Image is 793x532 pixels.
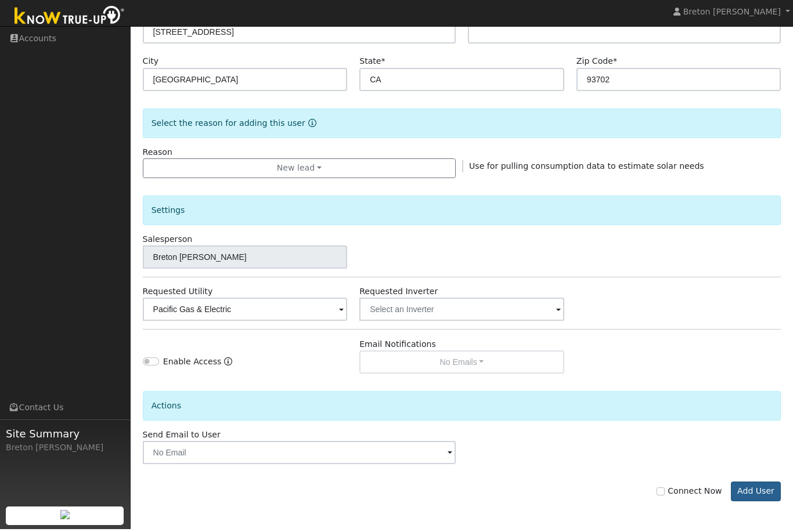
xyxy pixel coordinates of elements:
[6,444,124,457] div: Breton [PERSON_NAME]
[731,484,781,504] button: Add User
[683,10,781,19] span: Breton [PERSON_NAME]
[143,288,213,301] label: Requested Utility
[143,248,348,272] input: Select a User
[163,359,222,371] label: Enable Access
[381,59,385,68] span: Required
[305,121,316,131] a: Reason for new user
[143,111,781,141] div: Select the reason for adding this user
[143,236,193,248] label: Salesperson
[143,394,781,424] div: Actions
[143,149,172,161] label: Reason
[359,341,436,353] label: Email Notifications
[143,432,221,444] label: Send Email to User
[359,301,564,324] input: Select an Inverter
[657,490,665,498] input: Connect Now
[359,58,385,70] label: State
[143,58,159,70] label: City
[143,161,456,181] button: New lead
[143,198,781,228] div: Settings
[143,444,456,467] input: No Email
[6,429,124,444] span: Site Summary
[576,58,617,70] label: Zip Code
[359,288,438,301] label: Requested Inverter
[224,359,232,377] a: Enable Access
[657,488,722,500] label: Connect Now
[613,59,617,68] span: Required
[469,164,704,173] span: Use for pulling consumption data to estimate solar needs
[9,6,131,32] img: Know True-Up
[60,513,70,522] img: retrieve
[143,301,348,324] input: Select a Utility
